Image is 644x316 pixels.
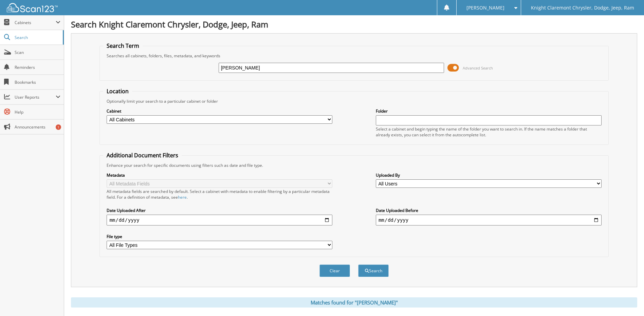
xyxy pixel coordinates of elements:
label: Date Uploaded After [107,208,332,213]
label: Cabinet [107,108,332,114]
span: Reminders [15,64,60,70]
span: Knight Claremont Chrysler, Dodge, Jeep, Ram [531,6,634,10]
div: 1 [56,124,61,130]
span: Cabinets [15,20,56,25]
legend: Additional Document Filters [103,152,182,159]
legend: Location [103,87,132,95]
div: Searches all cabinets, folders, files, metadata, and keywords [103,53,605,59]
button: Clear [319,264,350,277]
span: Help [15,109,60,115]
h1: Search Knight Claremont Chrysler, Dodge, Jeep, Ram [71,19,637,30]
span: Scan [15,50,60,55]
img: scan123-logo-white.svg [7,3,58,12]
div: Matches found for "[PERSON_NAME]" [71,297,637,308]
label: Date Uploaded Before [376,208,602,213]
span: Announcements [15,124,60,130]
span: User Reports [15,94,56,100]
div: Optionally limit your search to a particular cabinet or folder [103,98,605,104]
button: Search [358,264,389,277]
span: Bookmarks [15,79,60,85]
input: end [376,215,602,225]
span: Search [15,35,59,40]
div: Enhance your search for specific documents using filters such as date and file type. [103,162,605,168]
label: File type [107,234,332,239]
div: Select a cabinet and begin typing the name of the folder you want to search in. If the name match... [376,126,602,138]
span: Advanced Search [463,65,493,71]
a: here [178,194,187,200]
legend: Search Term [103,42,143,50]
div: All metadata fields are searched by default. Select a cabinet with metadata to enable filtering b... [107,189,332,200]
label: Metadata [107,172,332,178]
span: [PERSON_NAME] [466,6,504,10]
input: start [107,215,332,225]
label: Uploaded By [376,172,602,178]
label: Folder [376,108,602,114]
